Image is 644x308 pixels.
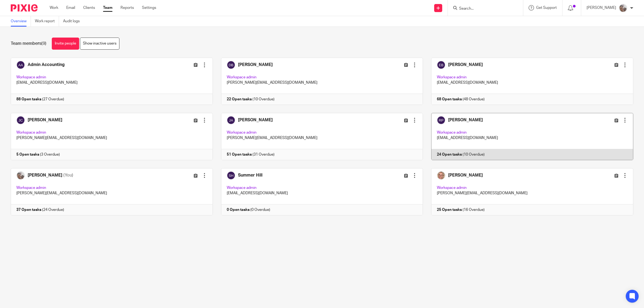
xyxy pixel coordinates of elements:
span: (9) [41,41,46,46]
a: Team [103,5,112,10]
a: Work [50,5,58,10]
h1: Team members [11,41,46,46]
img: me.jpg [619,4,627,12]
input: Search [459,6,507,11]
img: Pixie [11,4,38,12]
a: Work report [35,16,59,27]
a: Email [66,5,75,10]
a: Audit logs [63,16,84,27]
a: Reports [120,5,134,10]
span: Get Support [536,6,557,10]
a: Overview [11,16,31,27]
a: Settings [142,5,156,10]
a: Clients [83,5,95,10]
p: [PERSON_NAME] [587,5,616,10]
a: Invite people [52,38,79,50]
a: Show inactive users [80,38,119,50]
